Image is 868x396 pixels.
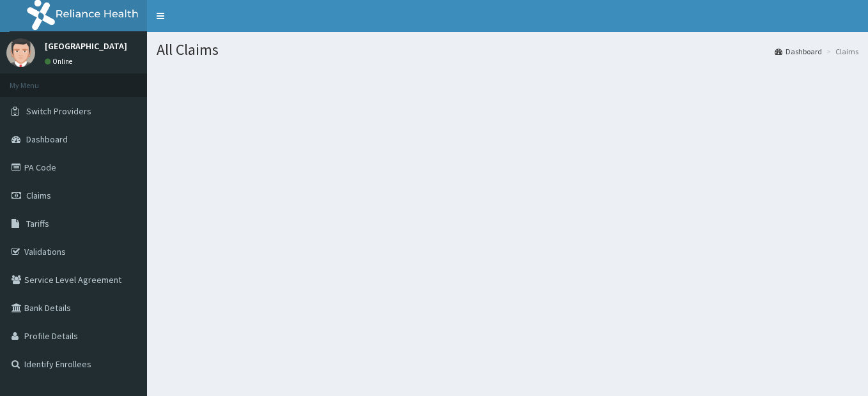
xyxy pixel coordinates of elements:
[45,42,127,50] p: [GEOGRAPHIC_DATA]
[157,42,858,58] h1: All Claims
[26,190,51,201] span: Claims
[45,57,75,66] a: Online
[823,46,858,57] li: Claims
[6,38,35,67] img: User Image
[26,133,68,145] span: Dashboard
[775,46,822,57] a: Dashboard
[26,218,49,229] span: Tariffs
[26,105,91,117] span: Switch Providers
